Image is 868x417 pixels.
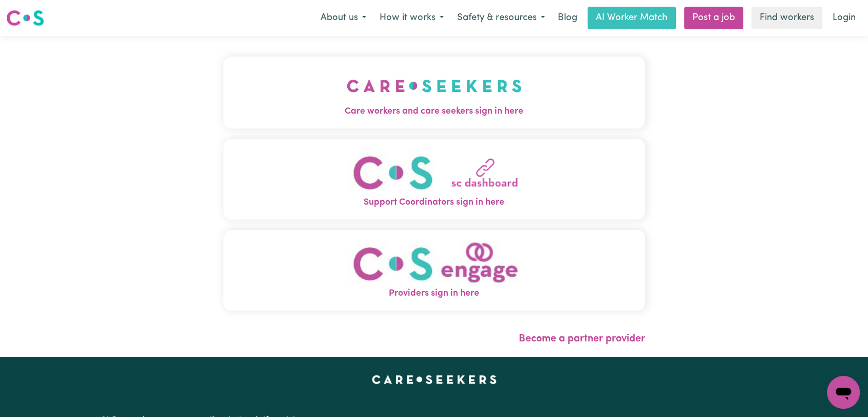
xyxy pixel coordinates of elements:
[223,287,645,300] span: Providers sign in here
[223,105,645,118] span: Care workers and care seekers sign in here
[6,9,44,27] img: Careseekers logo
[826,7,862,29] a: Login
[751,7,822,29] a: Find workers
[223,139,645,220] button: Support Coordinators sign in here
[588,7,676,29] a: AI Worker Match
[223,196,645,209] span: Support Coordinators sign in here
[223,57,645,129] button: Care workers and care seekers sign in here
[314,7,373,29] button: About us
[519,334,645,344] a: Become a partner provider
[373,7,450,29] button: How it works
[223,230,645,311] button: Providers sign in here
[552,7,583,29] a: Blog
[684,7,743,29] a: Post a job
[827,376,860,409] iframe: Button to launch messaging window
[372,375,497,384] a: Careseekers home page
[450,7,552,29] button: Safety & resources
[6,6,44,30] a: Careseekers logo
